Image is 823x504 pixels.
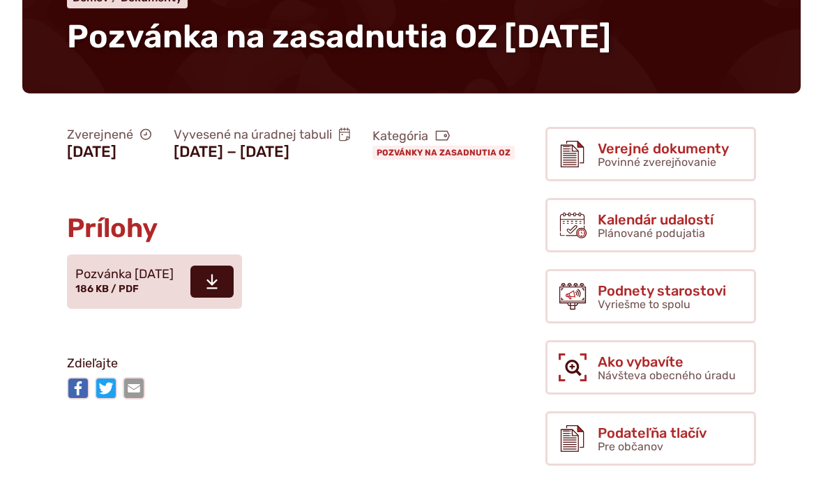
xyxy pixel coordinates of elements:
a: Verejné dokumenty Povinné zverejňovanie [545,127,756,181]
img: Zdieľať e-mailom [123,377,145,399]
span: Vyriešme to spolu [598,298,690,311]
figcaption: [DATE] [67,143,151,161]
span: Pre občanov [598,440,663,453]
span: Povinné zverejňovanie [598,155,716,169]
span: Návšteva obecného úradu [598,369,736,382]
p: Zdieľajte [67,353,545,374]
a: Pozvánky na zasadnutia OZ [372,146,515,160]
span: Zverejnené [67,127,151,143]
img: Zdieľať na Facebooku [67,377,89,399]
span: Pozvánka [DATE] [75,268,174,282]
a: Pozvánka [DATE] 186 KB / PDF [67,254,242,309]
span: Pozvánka na zasadnutia OZ [DATE] [67,17,611,56]
h2: Prílohy [67,214,545,243]
span: Podateľňa tlačív [598,425,707,441]
span: Kalendár udalostí [598,212,713,227]
a: Ako vybavíte Návšteva obecného úradu [545,340,756,395]
a: Podateľňa tlačív Pre občanov [545,411,756,466]
span: Kategória [372,128,520,144]
span: Vyvesené na úradnej tabuli [174,127,350,143]
span: Verejné dokumenty [598,141,729,156]
a: Podnety starostovi Vyriešme to spolu [545,269,756,323]
figcaption: [DATE] − [DATE] [174,143,350,161]
span: Ako vybavíte [598,354,736,369]
span: 186 KB / PDF [75,283,139,295]
img: Zdieľať na Twitteri [95,377,117,399]
a: Kalendár udalostí Plánované podujatia [545,198,756,252]
span: Podnety starostovi [598,283,726,298]
span: Plánované podujatia [598,227,705,240]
